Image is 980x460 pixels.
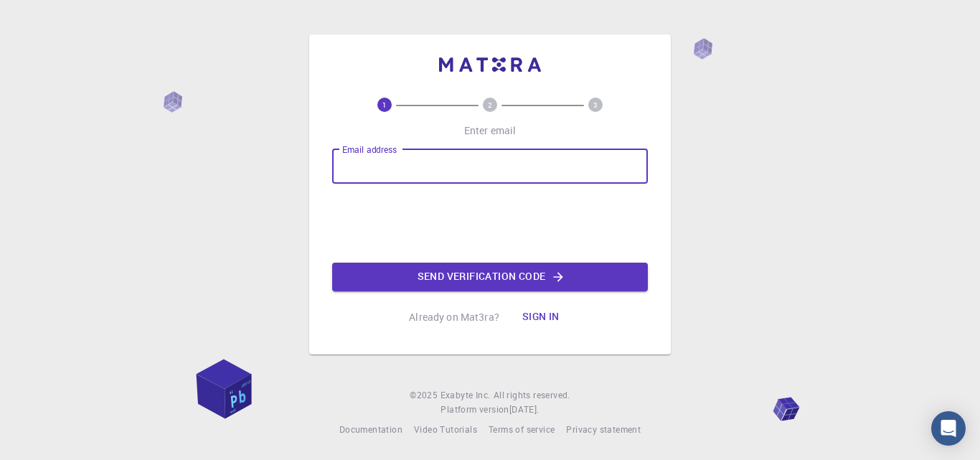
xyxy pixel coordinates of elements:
[931,411,966,446] div: Open Intercom Messenger
[593,100,598,110] text: 3
[566,423,641,435] span: Privacy statement
[382,100,387,110] text: 1
[440,403,509,417] span: Platform version
[339,423,402,437] a: Documentation
[440,389,491,400] span: Exabyte Inc.
[332,263,648,291] button: Send verification code
[409,310,499,324] p: Already on Mat3ra?
[511,303,571,332] button: Sign in
[339,423,402,435] span: Documentation
[464,123,517,138] p: Enter email
[489,423,555,435] span: Terms of service
[509,403,540,415] span: [DATE] .
[414,423,477,435] span: Video Tutorials
[440,388,491,403] a: Exabyte Inc.
[509,403,540,417] a: [DATE].
[414,423,477,437] a: Video Tutorials
[410,388,440,403] span: © 2025
[381,195,599,251] iframe: reCAPTCHA
[566,423,641,437] a: Privacy statement
[494,388,570,403] span: All rights reserved.
[488,100,492,110] text: 2
[342,144,397,156] label: Email address
[489,423,555,437] a: Terms of service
